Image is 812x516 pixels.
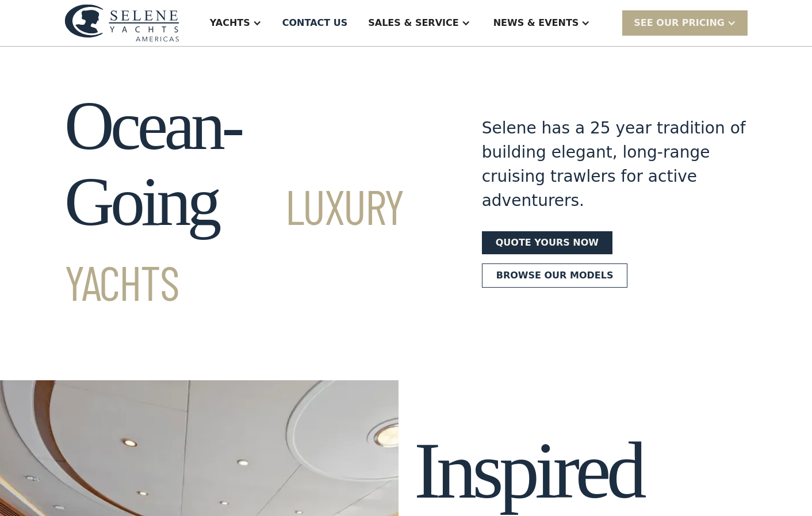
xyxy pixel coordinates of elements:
[64,88,441,316] h1: Ocean-Going
[64,177,404,311] span: Luxury Yachts
[282,16,348,30] div: Contact US
[482,116,746,213] div: Selene has a 25 year tradition of building elegant, long-range cruising trawlers for active adven...
[368,16,458,30] div: Sales & Service
[482,231,612,254] a: Quote yours now
[634,16,725,30] div: SEE Our Pricing
[64,4,179,41] img: logo
[482,263,628,288] a: Browse our models
[210,16,250,30] div: Yachts
[622,10,748,35] div: SEE Our Pricing
[493,16,579,30] div: News & EVENTS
